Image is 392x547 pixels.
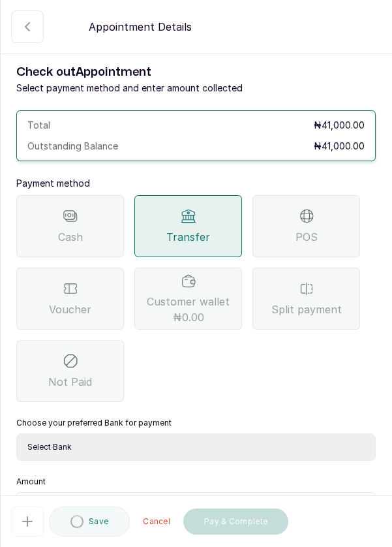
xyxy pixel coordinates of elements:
button: Save [49,507,130,537]
p: Appointment Details [89,19,192,35]
span: ₦0.00 [173,309,204,325]
p: ₦41,000.00 [314,140,365,153]
p: ₦41,000.00 [314,119,365,132]
h1: Check out Appointment [16,63,376,82]
p: Total [27,119,50,132]
span: POS [295,229,318,245]
button: Pay & Complete [183,508,288,535]
span: Split payment [271,302,342,317]
button: Cancel [135,508,178,535]
span: Not Paid [48,374,92,390]
label: Amount [16,477,46,487]
span: Transfer [166,229,210,245]
label: Choose your preferred Bank for payment [16,418,172,428]
p: Outstanding Balance [27,140,118,153]
span: Cash [58,229,83,245]
span: Customer wallet [147,294,230,325]
span: Voucher [49,302,91,317]
p: Select payment method and enter amount collected [16,82,376,95]
p: Payment method [16,177,376,190]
